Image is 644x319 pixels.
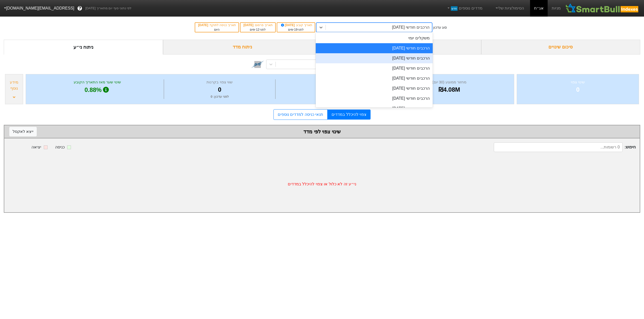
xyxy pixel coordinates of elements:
[251,58,264,71] img: tase link
[31,144,41,150] div: יציאה
[316,63,433,73] div: הרכבים חודשי [DATE]
[316,103,433,114] div: הרכבים חודשי [DATE]
[316,53,433,63] div: הרכבים חודשי [DATE]
[85,6,131,11] span: לפי נתוני סוף יום מתאריך [DATE]
[565,3,640,13] img: SmartBull
[277,85,388,94] div: 0.0
[256,28,259,31] span: 12
[55,144,65,150] div: כניסה
[280,27,312,32] div: לפני ימים
[391,79,508,85] div: מחזור ממוצע (30 יום)
[316,83,433,93] div: הרכבים חודשי [DATE]
[9,128,635,135] div: שינוי צפוי לפי מדד
[392,24,429,30] div: הרכבים חודשי [DATE]
[493,3,526,13] a: הסימולציות שלי
[165,94,274,99] div: לפני עדכון : 0
[273,109,328,120] a: תנאי כניסה למדדים נוספים
[391,85,508,94] div: ₪4.08M
[445,3,485,13] a: מדדים נוספיםחדש
[4,40,163,55] div: ניתוח ני״ע
[198,23,209,27] span: [DATE]
[294,28,297,31] span: 19
[244,23,254,27] span: [DATE]
[9,127,37,136] button: ייצא לאקסל
[4,156,640,212] div: ני״ע זה לא כלול או צפוי להיכלל במדדים
[328,110,371,120] a: צפוי להיכלל במדדים
[165,85,274,94] div: 0
[316,43,433,53] div: הרכבים חודשי [DATE]
[316,33,433,43] div: משקלים יומי
[163,40,322,55] div: ניתוח מדד
[243,23,273,27] div: תאריך פרסום :
[494,142,636,152] span: חיפוש :
[277,79,388,85] div: מספר ימי התכסות
[316,73,433,83] div: הרכבים חודשי [DATE]
[316,93,433,103] div: הרכבים חודשי [DATE]
[523,79,632,85] div: שינוי צפוי
[243,27,273,32] div: לפני ימים
[451,6,458,11] span: חדש
[280,23,312,27] div: תאריך קובע :
[78,5,81,12] span: ?
[198,23,236,27] div: תאריך כניסה לתוקף :
[280,23,296,27] span: [DATE]
[433,25,447,30] div: סוג עדכון
[494,142,623,152] input: 0 רשומות...
[214,28,220,31] span: היום
[32,85,163,95] div: 0.88%
[481,40,640,55] div: סיכום שינויים
[165,79,274,85] div: שווי צפוי בקרנות
[7,79,22,91] div: מידע נוסף
[523,85,632,94] div: 0
[32,79,163,85] div: שינוי שער מאז התאריך הקובע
